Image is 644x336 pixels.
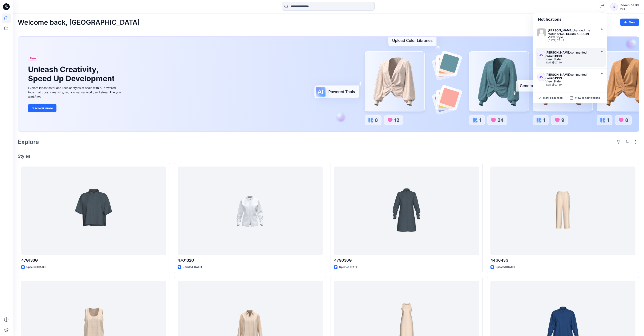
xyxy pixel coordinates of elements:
strong: RESUBMIT [576,32,591,36]
div: I3 [610,3,618,11]
strong: [PERSON_NAME] [548,28,573,32]
h2: Welcome back, [GEOGRAPHIC_DATA] [18,19,140,26]
a: 47G030G [334,167,479,255]
div: Notifications [533,13,607,26]
a: Discover more [28,104,123,112]
div: changed the status of to ` [548,28,596,36]
div: Indochine 3d [620,3,639,8]
div: Friday, August 08, 2025 07:44 [548,39,596,42]
div: View Style [545,80,596,83]
p: View all notifications [575,96,600,100]
div: Friday, August 08, 2025 07:39 [545,83,596,86]
div: commented on [545,73,596,80]
h2: Explore [18,138,39,145]
p: Updated [DATE] [26,265,46,269]
div: PVH [620,8,639,11]
img: Anoek Van Beek [537,28,546,37]
button: Discover more [28,104,56,112]
strong: [PERSON_NAME] [545,51,570,54]
div: View Style [545,58,596,61]
a: 47G132G [178,167,323,255]
div: Explore ideas faster and recolor styles at scale with AI-powered tools that boost creativity, red... [28,86,123,99]
h4: Styles [18,154,639,159]
div: AV [537,51,545,59]
p: Updated [DATE] [495,265,515,269]
div: commented on [545,51,596,58]
p: Updated [DATE] [183,265,202,269]
div: View Style [548,36,596,39]
p: Mark all as read [543,96,562,100]
div: AV [537,73,545,81]
div: Friday, August 08, 2025 07:40 [545,61,596,64]
p: 44G643G [490,257,635,263]
span: New [30,56,36,61]
strong: 47G133G [549,54,562,58]
p: 47G133G [21,257,166,263]
a: 44G643G [490,167,635,255]
p: Updated [DATE] [339,265,358,269]
button: New [620,19,639,26]
strong: 47G133G [560,32,573,36]
strong: 47G133G [549,76,562,80]
p: 47G030G [334,257,479,263]
strong: [PERSON_NAME] [545,73,570,76]
a: 47G133G [21,167,166,255]
p: 47G132G [178,257,323,263]
h1: Unleash Creativity, Speed Up Development [28,65,116,83]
